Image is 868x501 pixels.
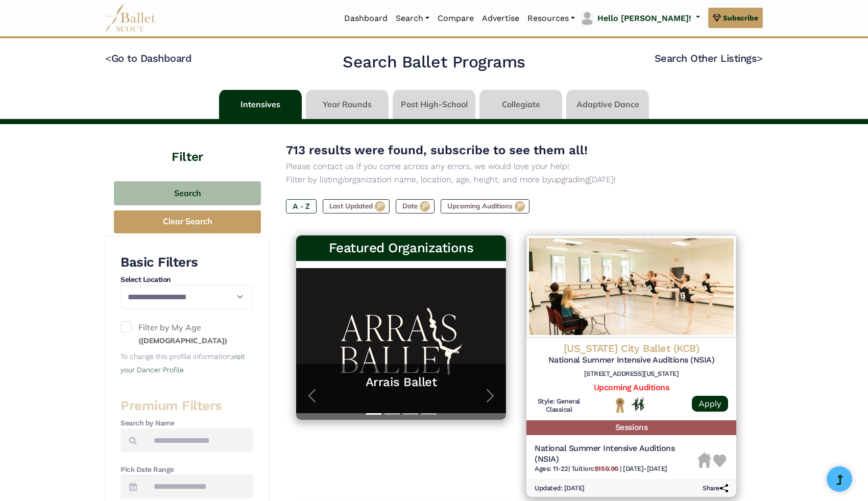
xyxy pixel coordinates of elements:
a: upgrading [551,175,589,184]
p: Hello [PERSON_NAME]! [597,12,691,25]
a: Advertise [478,8,523,29]
a: Resources [523,8,579,29]
button: Slide 1 [366,408,381,420]
button: Clear Search [114,210,261,233]
code: < [105,52,111,64]
img: National [614,397,626,413]
small: To change this profile information, [120,352,245,374]
label: Upcoming Auditions [441,199,529,213]
h6: Updated: [DATE] [535,484,585,493]
a: Upcoming Auditions [594,383,669,392]
a: Search Other Listings> [655,52,763,64]
a: visit your Dancer Profile [120,352,245,374]
img: profile picture [580,11,594,26]
img: Heart [713,455,726,467]
a: Dashboard [340,8,392,29]
li: Adaptive Dance [564,90,651,119]
img: In Person [632,397,644,411]
a: Search [392,8,433,29]
h5: Sessions [526,420,736,435]
b: $150.00 [594,465,618,472]
h3: Premium Filters [120,397,253,415]
h4: Pick Date Range [120,465,253,475]
li: Post High-School [391,90,477,119]
img: Logo [526,235,736,338]
button: Slide 3 [403,408,418,420]
span: [DATE]-[DATE] [623,465,667,472]
h6: | | [535,465,697,473]
button: Search [114,181,261,205]
span: Ages: 11-22 [535,465,568,472]
h4: [US_STATE] City Ballet (KCB) [535,342,728,355]
a: <Go to Dashboard [105,52,191,64]
a: Apply [692,396,728,412]
h4: Filter [105,124,270,166]
button: Slide 2 [384,408,400,420]
button: Slide 4 [421,408,437,420]
h2: Search Ballet Programs [343,52,525,73]
h5: National Summer Intensive Auditions (NSIA) [535,355,728,366]
img: gem.svg [713,12,721,23]
small: ([DEMOGRAPHIC_DATA]) [138,336,227,345]
img: Housing Unavailable [697,452,711,468]
code: > [757,52,763,64]
h6: Share [703,484,728,493]
h4: Search by Name [120,418,253,428]
a: profile picture Hello [PERSON_NAME]! [579,10,700,27]
a: Compare [433,8,478,29]
li: Year Rounds [304,90,391,119]
li: Intensives [217,90,304,119]
label: A - Z [286,199,317,213]
input: Search by names... [145,428,253,452]
h6: Style: General Classical [535,397,583,415]
li: Collegiate [477,90,564,119]
h3: Basic Filters [120,254,253,271]
span: Tuition: [571,465,620,472]
a: Subscribe [708,8,763,28]
p: Filter by listing/organization name, location, age, height, and more by [DATE]! [286,173,746,186]
h6: [STREET_ADDRESS][US_STATE] [535,370,728,378]
p: Please contact us if you come across any errors, we would love your help! [286,160,746,173]
label: Last Updated [323,199,390,213]
span: 713 results were found, subscribe to see them all! [286,143,588,157]
span: Subscribe [723,12,758,23]
label: Filter by My Age [120,321,253,347]
h5: National Summer Intensive Auditions (NSIA) [535,443,697,465]
h4: Select Location [120,275,253,285]
a: Arrais Ballet [306,374,496,390]
h3: Featured Organizations [304,240,498,257]
label: Date [396,199,435,213]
